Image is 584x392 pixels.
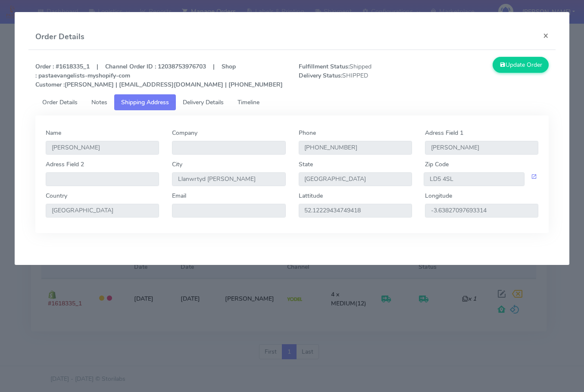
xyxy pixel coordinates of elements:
span: Shipping Address [121,98,169,106]
strong: Order : #1618335_1 | Channel Order ID : 12038753976703 | Shop : pastaevangelists-myshopify-com [P... [35,62,283,89]
strong: Customer : [35,81,65,89]
label: Company [172,128,197,137]
label: City [172,160,182,169]
span: Timeline [237,98,259,106]
h4: Order Details [35,31,84,43]
label: Lattitude [299,191,323,200]
button: Close [536,24,556,47]
strong: Fulfillment Status: [299,62,350,71]
label: Zip Code [425,160,449,169]
span: Shipped SHIPPED [292,62,424,89]
label: Phone [299,128,316,137]
span: Order Details [42,98,78,106]
button: Update Order [493,57,549,73]
label: Longitude [425,191,452,200]
ul: Tabs [35,94,549,110]
label: Email [172,191,186,200]
label: State [299,160,313,169]
label: Adress Field 2 [46,160,84,169]
span: Delivery Details [183,98,224,106]
label: Country [46,191,67,200]
strong: Delivery Status: [299,72,342,80]
label: Name [46,128,61,137]
label: Adress Field 1 [425,128,463,137]
span: Notes [91,98,107,106]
